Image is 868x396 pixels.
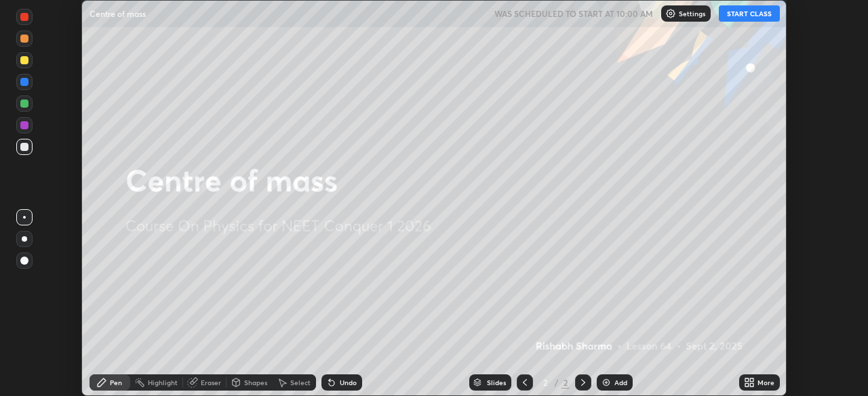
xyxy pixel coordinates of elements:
img: class-settings-icons [665,8,676,19]
div: Shapes [244,379,267,386]
div: Highlight [148,379,178,386]
h5: WAS SCHEDULED TO START AT 10:00 AM [494,7,653,20]
img: add-slide-button [601,377,612,388]
p: Settings [679,10,705,17]
div: 2 [561,376,570,389]
div: More [757,379,774,386]
p: Centre of mass [90,8,146,19]
div: 2 [538,378,552,387]
div: Slides [487,379,506,386]
div: / [555,378,559,387]
div: Add [614,379,627,386]
button: START CLASS [719,5,780,22]
div: Undo [340,379,357,386]
div: Pen [110,379,122,386]
div: Select [290,379,311,386]
div: Eraser [201,379,221,386]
